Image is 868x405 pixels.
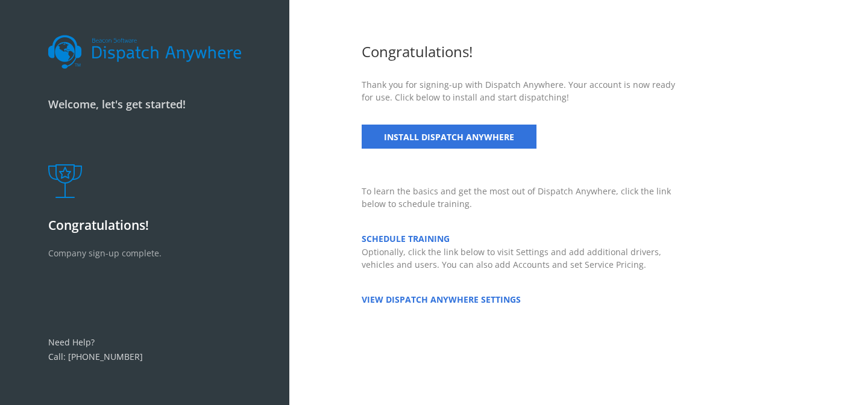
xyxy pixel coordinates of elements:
a: SCHEDULE TRAINING [362,233,450,244]
p: Company sign-up complete. [48,247,241,295]
div: Congratulations! [362,41,675,63]
a: Need Help? [48,336,95,348]
a: INSTALL DISPATCH ANYWHERE [362,125,536,149]
p: Congratulations! [48,216,241,235]
p: Optionally, click the link below to visit Settings and add additional drivers, vehicles and users... [362,246,675,271]
p: Welcome, let's get started! [48,96,241,113]
p: Thank you for signing-up with Dispatch Anywhere. Your account is now ready for use. Click below t... [362,78,675,104]
p: To learn the basics and get the most out of Dispatch Anywhere, click the link below to schedule t... [362,185,675,210]
img: dalogo.svg [48,35,241,69]
img: trophy.png [48,164,82,198]
a: Call: [PHONE_NUMBER] [48,351,143,362]
a: VIEW DISPATCH ANYWHERE SETTINGS [362,294,521,305]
